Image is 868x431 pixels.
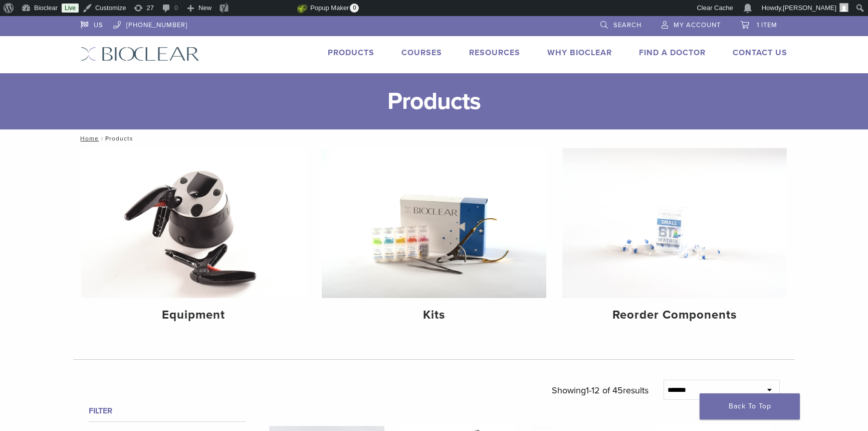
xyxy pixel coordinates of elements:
a: Reorder Components [562,148,787,331]
span: My Account [674,21,721,29]
span: 1-12 of 45 [586,385,623,396]
a: Search [600,16,641,31]
a: Kits [322,148,546,331]
a: Contact Us [733,48,787,58]
a: My Account [662,16,721,31]
a: Why Bioclear [547,48,612,58]
a: 1 item [741,16,777,31]
a: Live [62,4,79,13]
span: 0 [350,4,359,13]
img: Kits [322,148,546,298]
span: 1 item [757,21,777,29]
a: Products [328,48,374,58]
img: Bioclear [81,47,199,61]
a: Back To Top [700,393,800,419]
span: Search [613,21,641,29]
h4: Equipment [89,306,298,324]
h4: Filter [89,405,246,417]
img: Views over 48 hours. Click for more Jetpack Stats. [241,3,297,15]
a: Equipment [81,148,306,331]
img: Reorder Components [562,148,787,298]
h4: Reorder Components [570,306,779,324]
a: Home [77,135,99,142]
a: Courses [401,48,442,58]
h4: Kits [330,306,538,324]
nav: Products [73,129,795,148]
a: Resources [469,48,520,58]
p: Showing results [552,380,648,401]
a: US [81,16,103,31]
a: [PHONE_NUMBER] [113,16,187,31]
span: [PERSON_NAME] [783,4,836,12]
span: / [99,136,105,141]
img: Equipment [81,148,306,298]
a: Find A Doctor [639,48,706,58]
